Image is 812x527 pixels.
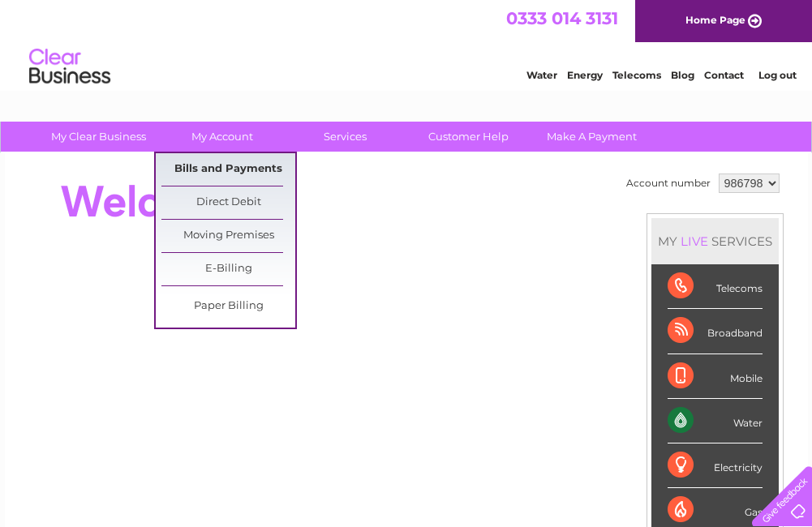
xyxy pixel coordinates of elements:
a: Moving Premises [161,220,295,252]
a: Log out [758,69,797,81]
div: Electricity [668,443,763,488]
a: Services [278,122,412,152]
div: MY SERVICES [651,218,779,264]
a: Paper Billing [161,290,295,323]
a: Blog [671,69,694,81]
a: My Account [155,122,289,152]
a: Contact [704,69,744,81]
td: Account number [622,169,715,197]
div: Water [668,399,763,443]
a: Water [526,69,557,81]
div: Telecoms [668,264,763,309]
a: My Clear Business [32,122,165,152]
div: Mobile [668,354,763,399]
a: Direct Debit [161,186,295,219]
a: Customer Help [402,122,535,152]
div: Broadband [668,309,763,353]
a: Bills and Payments [161,153,295,186]
img: logo.png [28,42,111,92]
div: Clear Business is a trading name of Verastar Limited (registered in [GEOGRAPHIC_DATA] No. 3667643... [24,9,790,79]
a: E-Billing [161,253,295,285]
a: Make A Payment [525,122,659,152]
div: LIVE [677,234,711,249]
a: Telecoms [612,69,661,81]
a: 0333 014 3131 [506,8,618,28]
a: Energy [567,69,603,81]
